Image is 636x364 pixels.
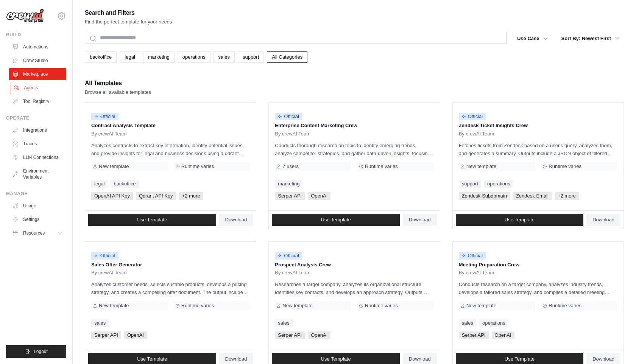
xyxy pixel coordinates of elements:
p: Conducts research on a target company, analyzes industry trends, develops a tailored sales strate... [459,280,617,296]
span: Download [592,356,614,362]
span: Resources [23,230,45,236]
p: Find the perfect template for your needs [85,18,172,26]
span: Use Template [321,217,351,223]
span: Official [459,252,486,260]
div: Operate [6,115,66,121]
span: By crewAI Team [91,131,127,137]
a: Use Template [272,214,400,226]
span: New template [466,163,496,170]
p: Contract Analysis Template [91,122,250,129]
a: operations [484,180,513,188]
span: By crewAI Team [459,270,494,276]
span: Use Template [505,217,535,223]
p: Prospect Analysis Crew [275,261,433,269]
span: Runtime varies [549,163,581,170]
a: Environment Variables [9,165,66,183]
span: OpenAI [492,331,514,339]
p: Analyzes contracts to extract key information, identify potential issues, and provide insights fo... [91,142,250,157]
span: Use Template [137,356,167,362]
span: New template [99,163,129,170]
a: Automations [9,41,66,53]
span: New template [466,303,496,309]
a: Tool Registry [9,95,66,107]
p: Enterprise Content Marketing Crew [275,122,433,129]
span: By crewAI Team [275,131,310,137]
a: Marketplace [9,68,66,80]
span: New template [99,303,129,309]
span: Runtime varies [365,163,398,170]
span: OpenAI [124,331,147,339]
a: legal [91,180,108,188]
a: Traces [9,138,66,150]
span: Download [409,356,431,362]
span: Use Template [137,217,167,223]
a: Crew Studio [9,54,66,67]
a: sales [214,51,235,63]
a: Use Template [456,214,584,226]
a: Agents [10,82,67,94]
a: Settings [9,213,66,226]
p: Analyzes customer needs, selects suitable products, develops a pricing strategy, and creates a co... [91,280,250,296]
span: Serper API [275,192,305,200]
span: Zendesk Subdomain [459,192,510,200]
span: Download [592,217,614,223]
span: Runtime varies [181,163,214,170]
p: Meeting Preparation Crew [459,261,617,269]
a: operations [479,319,508,327]
a: Download [586,214,620,226]
button: Logout [6,345,66,358]
span: Use Template [505,356,535,362]
span: By crewAI Team [275,270,310,276]
span: Official [459,113,486,120]
span: Runtime varies [181,303,214,309]
a: Integrations [9,124,66,136]
a: Download [403,214,437,226]
a: operations [178,51,210,63]
p: Browse all available templates [85,89,151,96]
a: sales [275,319,292,327]
span: Official [275,113,302,120]
span: Use Template [321,356,351,362]
a: backoffice [85,51,117,63]
span: Serper API [91,331,121,339]
p: Researches a target company, analyzes its organizational structure, identifies key contacts, and ... [275,280,433,296]
span: Qdrant API Key [136,192,176,200]
p: Zendesk Ticket Insights Crew [459,122,617,129]
button: Use Case [513,32,552,45]
span: Download [225,217,247,223]
p: Conducts thorough research on topic to identify emerging trends, analyze competitor strategies, a... [275,142,433,157]
a: Download [219,214,253,226]
button: Sort By: Newest First [557,32,624,45]
span: By crewAI Team [459,131,494,137]
a: All Categories [267,51,307,63]
a: Use Template [88,214,216,226]
a: marketing [275,180,302,188]
span: Zendesk Email [513,192,552,200]
span: Download [225,356,247,362]
span: OpenAI [308,192,330,200]
a: backoffice [111,180,139,188]
span: +2 more [179,192,203,200]
h2: Search and Filters [85,8,172,18]
span: +2 more [555,192,579,200]
span: Runtime varies [549,303,581,309]
div: Build [6,32,66,38]
a: support [238,51,264,63]
span: OpenAI API Key [91,192,133,200]
span: Runtime varies [365,303,398,309]
p: Fetches tickets from Zendesk based on a user's query, analyzes them, and generates a summary. Out... [459,142,617,157]
span: Logout [34,348,48,355]
a: sales [91,319,109,327]
span: Download [409,217,431,223]
a: support [459,180,481,188]
span: Serper API [275,331,305,339]
a: legal [120,51,140,63]
a: sales [459,319,476,327]
button: Resources [9,227,66,239]
a: LLM Connections [9,151,66,163]
div: Manage [6,191,66,197]
span: Official [91,252,118,260]
span: Serper API [459,331,489,339]
a: Usage [9,200,66,212]
span: New template [282,303,312,309]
